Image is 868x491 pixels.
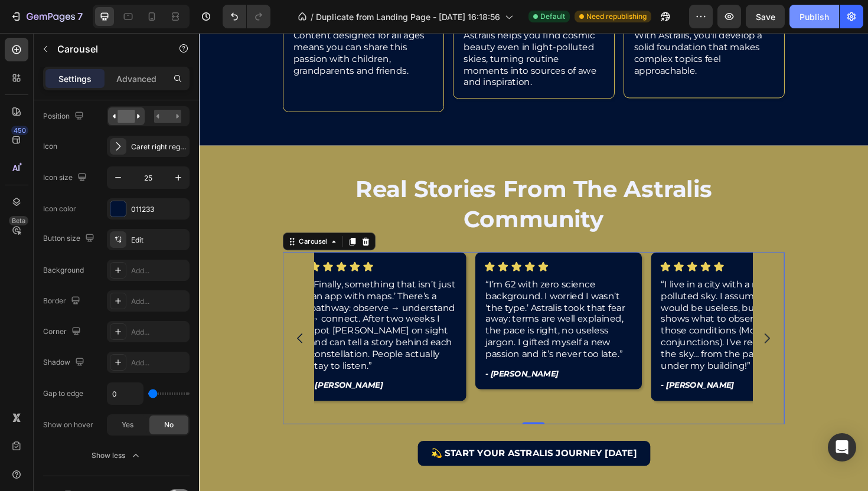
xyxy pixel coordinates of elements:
div: Add... [131,327,187,338]
button: Save [746,5,785,28]
div: Corner [43,324,83,340]
div: Beta [9,216,28,225]
span: Yes [122,420,133,430]
p: 💫 Start Your Astralis Journey [DATE] [246,439,464,451]
div: Add... [131,266,187,276]
div: Carousel [103,215,138,226]
div: Show less [92,450,142,461]
p: Carousel [57,42,158,56]
strong: - [PERSON_NAME] [118,367,195,378]
div: Add... [131,296,187,307]
div: Publish [800,11,829,23]
div: Open Intercom Messenger [828,433,856,461]
div: Border [43,293,83,309]
div: Shadow [43,355,87,371]
span: Default [540,11,565,22]
div: Add... [131,358,187,368]
div: Background [43,265,84,276]
h2: real stories from the astralis community [89,149,620,214]
button: Carousel Next Arrow [585,306,618,340]
strong: - [PERSON_NAME] [490,367,567,378]
div: Icon size [43,170,89,186]
span: Need republishing [586,11,647,22]
button: Publish [789,5,839,28]
p: 7 [77,9,83,24]
p: “I live in a city with a milky, light-polluted sky. I assumed this would be useless, but Astralis... [490,260,645,358]
iframe: Design area [199,33,868,491]
span: Duplicate from Landing Page - [DATE] 16:18:56 [316,11,500,23]
div: Caret right regular [131,142,187,152]
div: Position [43,109,86,125]
button: Carousel Back Arrow [90,306,124,340]
div: Undo/Redo [223,5,270,28]
p: Settings [58,73,92,85]
button: Show less [43,445,190,466]
span: No [164,420,174,430]
div: Show on hover [43,420,93,430]
strong: - [PERSON_NAME] [304,355,381,366]
div: Icon color [43,204,76,214]
span: / [311,11,314,23]
div: Edit [131,235,187,245]
div: Icon [43,141,57,152]
div: Gap to edge [43,388,83,399]
p: Advanced [116,73,156,85]
div: Button size [43,231,97,247]
div: 011233 [131,204,187,215]
p: “Finally, something that isn’t just ‘an app with maps.’ There’s a pathway: observe → understand →... [118,260,273,358]
a: 💫 Start Your Astralis Journey [DATE] [231,432,478,459]
p: “I’m 62 with zero science background. I worried I wasn’t ‘the type.’ Astralis took that fear away... [304,260,459,346]
span: Save [756,12,775,22]
button: 7 [5,5,88,28]
div: 450 [11,126,28,135]
input: Auto [107,383,143,404]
